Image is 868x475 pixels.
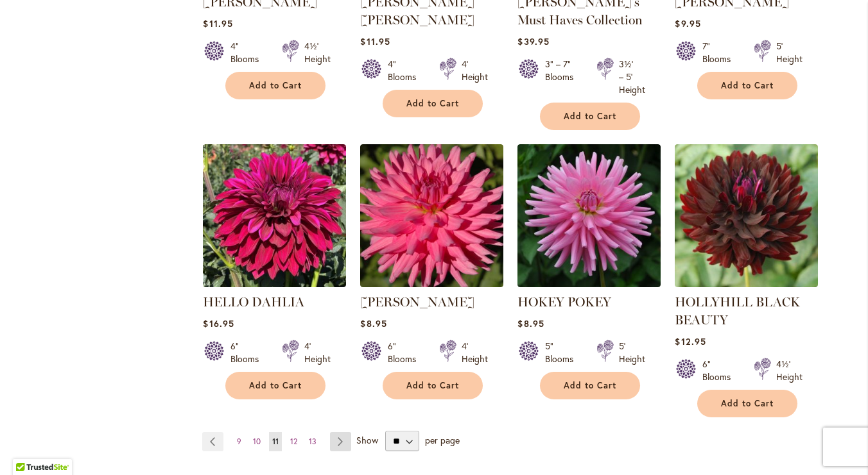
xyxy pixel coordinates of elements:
[272,437,279,446] span: 11
[675,144,818,287] img: HOLLYHILL BLACK BEAUTY
[388,58,424,83] div: 4" Blooms
[304,340,331,365] div: 4' Height
[697,72,797,99] button: Add to Cart
[253,437,261,446] span: 10
[203,278,346,290] a: Hello Dahlia
[406,380,459,391] span: Add to Cart
[360,35,390,47] span: $11.95
[234,432,245,451] a: 9
[776,40,803,65] div: 5' Height
[702,358,738,383] div: 6" Blooms
[360,317,386,329] span: $8.95
[230,340,266,365] div: 6" Blooms
[203,317,234,329] span: $16.95
[721,80,774,91] span: Add to Cart
[360,278,503,290] a: HERBERT SMITH
[517,294,611,310] a: HOKEY POKEY
[517,278,661,290] a: HOKEY POKEY
[564,380,616,391] span: Add to Cart
[237,437,241,446] span: 9
[360,294,474,310] a: [PERSON_NAME]
[702,40,738,65] div: 7" Blooms
[383,372,483,399] button: Add to Cart
[619,340,645,365] div: 5' Height
[249,80,302,91] span: Add to Cart
[721,398,774,409] span: Add to Cart
[462,58,488,83] div: 4' Height
[564,111,616,122] span: Add to Cart
[776,358,803,383] div: 4½' Height
[545,58,581,96] div: 3" – 7" Blooms
[203,17,232,29] span: $11.95
[406,98,459,109] span: Add to Cart
[388,340,424,365] div: 6" Blooms
[203,144,346,287] img: Hello Dahlia
[290,437,297,446] span: 12
[675,17,700,29] span: $9.95
[306,432,320,451] a: 13
[545,340,581,365] div: 5" Blooms
[230,40,266,65] div: 4" Blooms
[309,437,317,446] span: 13
[540,372,640,399] button: Add to Cart
[517,35,549,47] span: $39.95
[225,72,325,99] button: Add to Cart
[304,40,331,65] div: 4½' Height
[356,434,378,446] span: Show
[675,294,800,328] a: HOLLYHILL BLACK BEAUTY
[675,335,706,347] span: $12.95
[250,432,264,451] a: 10
[517,144,661,287] img: HOKEY POKEY
[360,144,503,287] img: HERBERT SMITH
[517,317,544,329] span: $8.95
[425,434,460,446] span: per page
[540,103,640,130] button: Add to Cart
[10,429,46,465] iframe: Launch Accessibility Center
[462,340,488,365] div: 4' Height
[203,294,304,310] a: HELLO DAHLIA
[225,372,325,399] button: Add to Cart
[619,58,645,96] div: 3½' – 5' Height
[249,380,302,391] span: Add to Cart
[675,278,818,290] a: HOLLYHILL BLACK BEAUTY
[383,90,483,117] button: Add to Cart
[697,390,797,417] button: Add to Cart
[287,432,300,451] a: 12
